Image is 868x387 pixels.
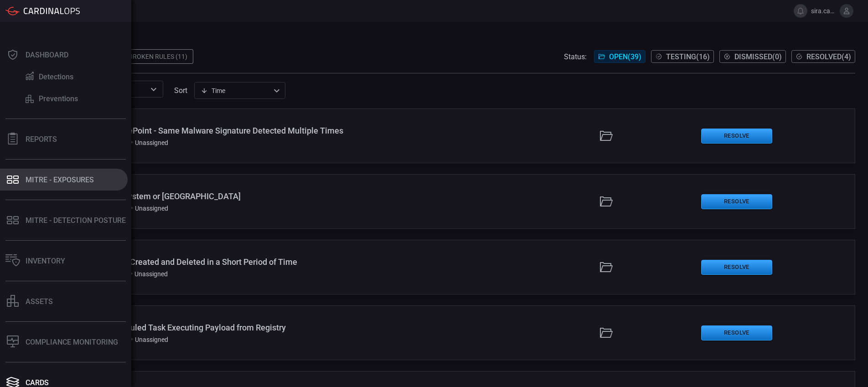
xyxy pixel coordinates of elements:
[666,52,710,61] span: Testing ( 16 )
[147,83,160,96] button: Open
[594,50,646,63] button: Open(39)
[126,139,168,146] div: Unassigned
[26,216,126,225] div: MITRE - Detection Posture
[68,257,354,267] div: Okta - API Token Created and Deleted in a Short Period of Time
[26,338,118,346] div: Compliance Monitoring
[39,72,73,81] div: Detections
[806,52,851,61] span: Resolved ( 4 )
[734,52,782,61] span: Dismissed ( 0 )
[564,52,587,61] span: Status:
[123,49,193,64] div: Broken Rules (11)
[68,323,354,332] div: Windows - Scheduled Task Executing Payload from Registry
[791,50,855,63] button: Resolved(4)
[26,297,53,306] div: assets
[651,50,714,63] button: Testing(16)
[26,175,94,184] div: MITRE - Exposures
[26,51,68,59] div: Dashboard
[126,336,168,343] div: Unassigned
[701,325,772,341] button: Resolve
[701,129,772,144] button: Resolve
[174,86,187,95] label: sort
[201,86,271,95] div: Time
[26,257,65,265] div: Inventory
[68,191,354,201] div: AWS - EFS File System or Mount Deleted
[701,260,772,275] button: Resolve
[719,50,786,63] button: Dismissed(0)
[26,135,57,144] div: Reports
[39,94,78,103] div: Preventions
[68,126,354,135] div: Office 365 - SharePoint - Same Malware Signature Detected Multiple Times
[126,205,168,212] div: Unassigned
[125,270,168,278] div: Unassigned
[811,7,836,15] span: sira.casper
[701,194,772,209] button: Resolve
[609,52,641,61] span: Open ( 39 )
[26,378,49,387] div: Cards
